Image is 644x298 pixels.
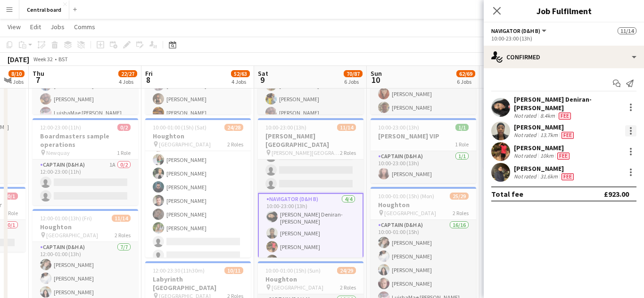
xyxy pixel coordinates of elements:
a: Edit [26,21,45,33]
div: [PERSON_NAME] [514,164,576,173]
span: 7 [31,74,44,85]
div: [PERSON_NAME] Deniran-[PERSON_NAME] [514,95,621,112]
span: 11 [482,74,495,85]
div: Not rated [514,173,538,180]
span: 10:00-01:00 (15h) (Sun) [265,267,321,274]
div: [PERSON_NAME] [514,144,571,152]
div: Crew has different fees then in role [557,112,573,120]
app-card-role: Captain (D&H A)0/108:00-16:00 (8h) [483,136,589,168]
span: 12:00-01:00 (13h) (Fri) [40,215,92,222]
span: Comms [74,23,95,31]
h3: Scarborough Build [483,85,589,93]
app-card-role: Navigator (D&H B)7/1110:00-01:00 (15h)[PERSON_NAME][PERSON_NAME][PERSON_NAME][PERSON_NAME][PERSON... [145,123,251,292]
span: Sun [371,69,382,78]
span: Fee [559,113,571,120]
span: 24/29 [337,267,356,274]
div: 10km [538,152,555,160]
div: [DATE] [8,55,29,64]
span: 10:00-01:00 (15h) (Mon) [378,193,434,200]
span: [GEOGRAPHIC_DATA] [159,141,211,148]
div: 31.6km [538,173,560,180]
span: View [8,23,21,31]
app-card-role: Captain (D&H A)1/108:00-16:00 (8h)[PERSON_NAME] [483,104,589,136]
div: 8.4km [538,112,557,120]
span: [PERSON_NAME][GEOGRAPHIC_DATA] [272,149,340,156]
span: 12:00-23:30 (11h30m) [153,267,205,274]
h3: Labyrinth [GEOGRAPHIC_DATA] [145,275,251,292]
div: Not rated [514,131,538,139]
div: 10:00-23:00 (13h) [491,35,636,42]
a: View [4,21,25,33]
h3: Houghton [371,201,476,209]
span: [GEOGRAPHIC_DATA] [272,284,323,291]
span: 0/1 [5,193,18,200]
span: 25/29 [450,193,469,200]
span: 10:00-23:00 (13h) [265,124,306,131]
span: Edit [30,23,41,31]
app-card-role: Captain (D&H A)1A0/212:00-23:00 (11h) [33,160,138,205]
a: Comms [70,21,99,33]
span: 0/2 [117,124,131,131]
span: 11/14 [112,215,131,222]
h3: Boardmasters sample operations [33,132,138,149]
span: 52/63 [231,70,250,77]
div: [PERSON_NAME] [514,123,576,131]
span: Mon [483,69,495,78]
div: 13.7km [538,131,560,139]
span: 22/27 [118,70,137,77]
app-job-card: 10:00-01:00 (15h) (Sat)24/28Houghton [GEOGRAPHIC_DATA]2 RolesNavigator (D&H B)7/1110:00-01:00 (15... [145,118,251,258]
h3: Houghton [258,275,363,283]
span: 2 Roles [340,284,356,291]
span: 12:00-23:00 (11h) [40,124,81,131]
div: 6 Jobs [344,78,362,85]
span: 1 Role [455,141,469,148]
span: 62/69 [456,70,475,77]
div: Crew has different fees then in role [560,173,576,180]
app-job-card: 10:00-23:00 (13h)11/14[PERSON_NAME][GEOGRAPHIC_DATA] [PERSON_NAME][GEOGRAPHIC_DATA]2 Roles[PERSON... [258,118,363,258]
span: 9 [256,74,268,85]
app-job-card: 12:00-23:00 (11h)0/2Boardmasters sample operations Newquay1 RoleCaptain (D&H A)1A0/212:00-23:00 (... [33,118,138,205]
div: Not rated [514,112,538,120]
div: 4 Jobs [119,78,137,85]
app-card-role: Captain (D&H A)1/110:00-23:00 (13h)[PERSON_NAME] [371,151,476,183]
span: 11/14 [618,27,636,34]
span: Sat [258,69,268,78]
div: Crew has different fees then in role [560,131,576,139]
span: Fee [561,173,574,180]
div: Total fee [491,189,523,199]
div: Not rated [514,152,538,160]
span: 2 Roles [227,141,243,148]
span: Jobs [50,23,65,31]
div: 4 Jobs [231,78,249,85]
h3: [PERSON_NAME] VIP [371,132,476,140]
span: 10 [369,74,382,85]
button: Navigator (D&H B) [491,27,548,34]
span: 2 Roles [115,232,131,239]
a: Jobs [47,21,68,33]
span: Week 32 [31,56,55,63]
span: 1 Role [117,149,131,156]
app-card-role: Navigator (D&H B)4/410:00-23:00 (13h)[PERSON_NAME] Deniran-[PERSON_NAME][PERSON_NAME][PERSON_NAME... [258,193,363,271]
span: 10:00-01:00 (15h) (Sat) [153,124,206,131]
button: Central board [19,0,69,19]
span: 8 [144,74,153,85]
span: 2 Roles [453,209,469,217]
h3: Houghton [33,223,138,231]
app-job-card: 10:00-23:00 (13h)1/1[PERSON_NAME] VIP1 RoleCaptain (D&H A)1/110:00-23:00 (13h)[PERSON_NAME] [371,118,476,183]
span: Newquay [46,149,70,156]
h3: Houghton [145,132,251,140]
div: Confirmed [484,46,644,68]
span: Fee [561,132,574,139]
div: 6 Jobs [457,78,475,85]
span: 1 Role [4,209,18,217]
div: £923.00 [604,189,629,199]
span: 24/28 [224,124,243,131]
span: 70/87 [344,70,363,77]
h3: [PERSON_NAME][GEOGRAPHIC_DATA] [258,132,363,149]
app-job-card: 08:00-16:00 (8h)1/2Scarborough Build2 RolesCaptain (D&H A)1/108:00-16:00 (8h)[PERSON_NAME]Captain... [483,71,589,168]
div: 4 Jobs [9,78,24,85]
span: Thu [33,69,44,78]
